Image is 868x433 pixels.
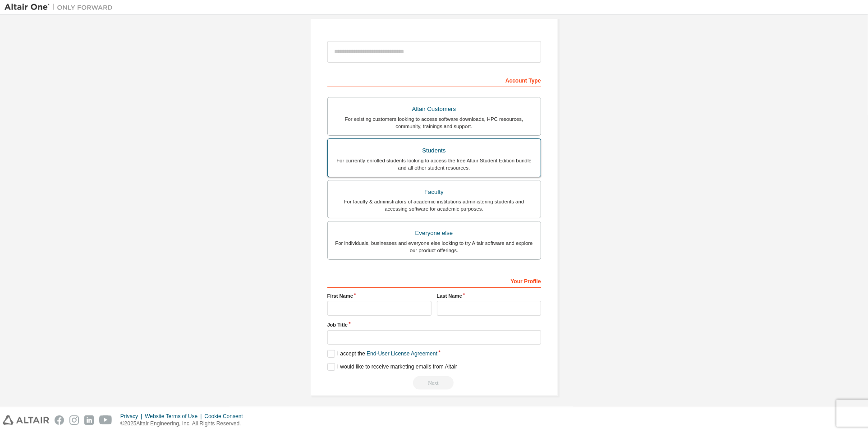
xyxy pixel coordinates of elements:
div: Cookie Consent [204,413,248,420]
div: Website Terms of Use [145,413,204,420]
label: Last Name [437,292,541,299]
div: For currently enrolled students looking to access the free Altair Student Edition bundle and all ... [333,157,535,171]
div: For individuals, businesses and everyone else looking to try Altair software and explore our prod... [333,240,535,254]
img: altair_logo.svg [3,415,49,425]
div: Account Type [327,73,541,87]
div: For existing customers looking to access software downloads, HPC resources, community, trainings ... [333,115,535,130]
div: Privacy [120,413,145,420]
label: I accept the [327,350,437,358]
p: © 2025 Altair Engineering, Inc. All Rights Reserved. [120,420,248,428]
div: For faculty & administrators of academic institutions administering students and accessing softwa... [333,198,535,212]
label: First Name [327,292,432,299]
img: instagram.svg [69,415,79,425]
label: I would like to receive marketing emails from Altair [327,363,457,371]
img: Altair One [5,3,117,12]
div: Students [333,144,535,157]
div: Read and acccept EULA to continue [327,376,541,390]
div: Everyone else [333,227,535,240]
div: Altair Customers [333,103,535,115]
img: youtube.svg [99,415,112,425]
div: Your Profile [327,273,541,288]
img: linkedin.svg [84,415,94,425]
a: End-User License Agreement [367,350,437,357]
div: Faculty [333,186,535,198]
label: Job Title [327,321,541,328]
img: facebook.svg [55,415,64,425]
